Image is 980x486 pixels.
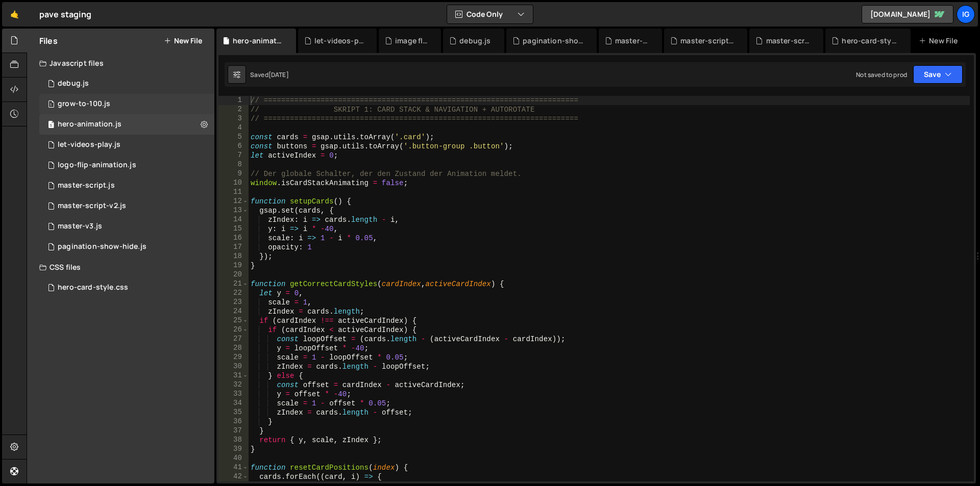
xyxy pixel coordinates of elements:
div: 6 [218,142,249,151]
div: [DATE] [268,70,289,79]
div: debug.js [58,79,89,88]
div: 36 [218,417,249,426]
div: debug.js [459,36,491,46]
div: hero-card-style.css [842,36,898,46]
div: 27 [218,335,249,344]
div: 19 [218,261,249,270]
div: 24 [218,307,249,316]
div: 5 [218,133,249,142]
div: 14 [218,215,249,224]
h2: Files [39,35,58,46]
div: pagination-show-hide.js [523,36,584,46]
div: 9 [218,169,249,178]
div: master-script.js [58,181,115,190]
div: grow-to-100.js [58,99,110,109]
div: 20 [218,270,249,279]
div: 26 [218,325,249,335]
div: master-v3.js [58,222,102,231]
div: 12 [218,197,249,206]
div: 18 [218,252,249,261]
div: 7 [218,151,249,160]
a: [DOMAIN_NAME] [862,5,953,23]
div: 17 [218,243,249,252]
div: 10 [218,178,249,188]
div: 32 [218,380,249,390]
div: 23 [218,298,249,307]
div: 37 [218,426,249,436]
div: let-videos-play.js [314,36,364,46]
div: 38 [218,436,249,445]
div: 30 [218,362,249,371]
div: logo-flip-animation.js [58,161,136,170]
div: 3 [218,114,249,123]
div: pave staging [39,8,91,20]
div: master-v3.js [615,36,650,46]
div: 16760/45783.js [39,94,214,114]
div: hero-card-style.css [58,283,128,292]
div: 16760/46375.js [39,155,214,175]
div: 40 [218,454,249,463]
span: 1 [48,121,54,130]
div: 39 [218,445,249,454]
div: 16760/45786.js [39,175,214,196]
div: Not saved to prod [856,70,907,79]
div: image flip.js [395,36,429,46]
div: let-videos-play.js [58,140,120,149]
div: 2 [218,105,249,114]
div: 15 [218,224,249,234]
div: 16760/45980.js [39,196,214,216]
div: 16 [218,234,249,243]
div: pagination-show-hide.js [58,242,146,251]
a: ig [957,5,975,23]
div: 16760/45785.js [39,114,214,135]
div: CSS files [27,257,214,277]
button: New File [164,37,202,45]
div: 16760/46836.js [39,135,214,155]
div: 4 [218,123,249,133]
span: 1 [48,101,54,109]
div: 28 [218,344,249,353]
div: 25 [218,316,249,325]
div: master-script-v2.js [680,36,735,46]
div: master-script.js [766,36,812,46]
div: 11 [218,188,249,197]
div: 13 [218,206,249,215]
div: 16760/46602.js [39,73,214,94]
div: 41 [218,463,249,472]
div: 35 [218,408,249,417]
button: Save [913,65,963,84]
button: Code Only [447,5,533,23]
div: master-script-v2.js [58,201,126,211]
div: Saved [250,70,289,79]
div: 16760/46600.js [39,237,214,257]
div: 16760/46055.js [39,216,214,237]
div: 1 [218,96,249,105]
div: 21 [218,279,249,289]
div: hero-animation.js [233,36,284,46]
div: 16760/45784.css [39,277,214,298]
div: New File [919,36,962,46]
div: 33 [218,390,249,399]
div: Javascript files [27,53,214,73]
div: 34 [218,399,249,408]
div: hero-animation.js [58,120,121,129]
div: 22 [218,289,249,298]
div: 42 [218,472,249,481]
div: 8 [218,160,249,169]
a: 🤙 [2,2,27,27]
div: 31 [218,371,249,380]
div: 29 [218,353,249,362]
